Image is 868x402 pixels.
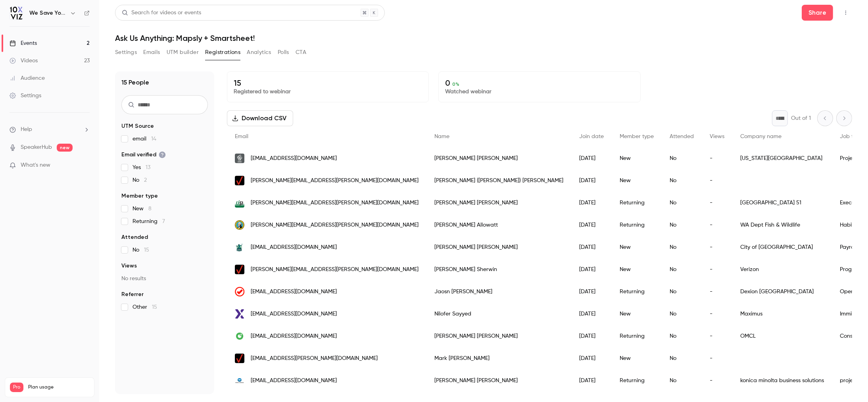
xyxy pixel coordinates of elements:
img: dexionvictoria.com.au [235,287,244,296]
span: No [133,176,147,184]
div: Jaosn [PERSON_NAME] [426,281,571,303]
span: 13 [146,165,150,170]
div: Search for videos or events [122,9,201,17]
div: [DATE] [571,369,612,392]
div: [DATE] [571,258,612,281]
p: No results [121,275,208,283]
div: [DATE] [571,214,612,236]
span: Referrer [121,290,144,298]
span: 7 [162,219,165,224]
div: [DATE] [571,147,612,169]
div: OMCL [732,325,832,347]
p: 15 [234,78,422,88]
button: Emails [143,46,160,59]
button: CTA [296,46,306,59]
div: Events [10,39,37,47]
div: Returning [612,369,662,392]
p: Watched webinar [445,88,634,96]
span: Plan usage [28,384,89,390]
span: UTM Source [121,122,154,130]
div: No [662,214,702,236]
span: [PERSON_NAME][EMAIL_ADDRESS][PERSON_NAME][DOMAIN_NAME] [251,221,419,229]
div: No [662,281,702,303]
button: Polls [278,46,289,59]
div: [DATE] [571,192,612,214]
span: Returning [133,217,165,225]
img: detroitmi.gov [235,242,244,252]
p: Registered to webinar [234,88,422,96]
div: No [662,258,702,281]
h6: We Save You Time! [29,9,67,17]
div: New [612,303,662,325]
img: kmbs.konicaminolta.us [235,376,244,385]
span: new [57,144,73,152]
div: New [612,258,662,281]
div: No [662,147,702,169]
iframe: Noticeable Trigger [80,162,90,169]
div: Returning [612,325,662,347]
div: - [702,347,732,369]
div: City of [GEOGRAPHIC_DATA] [732,236,832,258]
div: WA Dept Fish & Wildlife [732,214,832,236]
img: verizonwireless.com [235,176,244,185]
span: Member type [620,134,654,139]
img: maximus.com [235,309,244,319]
img: dfw.wa.gov [235,220,244,230]
div: [DATE] [571,281,612,303]
img: omnicell.com [235,331,244,341]
div: New [612,236,662,258]
span: Views [710,134,724,139]
span: Pro [10,383,23,392]
div: Videos [10,57,38,65]
span: Help [21,125,32,134]
div: [DATE] [571,236,612,258]
img: ohsu.edu [235,154,244,163]
div: [DATE] [571,347,612,369]
img: d51schools.org [235,198,244,208]
div: [DATE] [571,169,612,192]
img: verizon.com [235,354,244,363]
span: email [133,135,156,143]
span: [EMAIL_ADDRESS][DOMAIN_NAME] [251,332,337,340]
span: [PERSON_NAME][EMAIL_ADDRESS][PERSON_NAME][DOMAIN_NAME] [251,177,419,185]
span: 14 [151,136,156,142]
div: - [702,303,732,325]
li: help-dropdown-opener [10,125,90,134]
div: - [702,214,732,236]
div: - [702,147,732,169]
span: Join date [579,134,604,139]
button: Registrations [205,46,240,59]
div: [PERSON_NAME] [PERSON_NAME] [426,147,571,169]
span: [EMAIL_ADDRESS][DOMAIN_NAME] [251,377,337,385]
img: We Save You Time! [10,7,23,19]
span: Attended [670,134,694,139]
h1: Ask Us Anything: Mapsly + Smartsheet! [115,33,852,43]
div: - [702,236,732,258]
span: Yes [133,163,150,171]
div: konica minolta business solutions [732,369,832,392]
span: 15 [144,247,149,253]
button: UTM builder [167,46,199,59]
span: Other [133,303,157,311]
div: Maximus [732,303,832,325]
button: Share [802,5,833,21]
div: [PERSON_NAME] [PERSON_NAME] [426,236,571,258]
span: [EMAIL_ADDRESS][DOMAIN_NAME] [251,154,337,163]
button: Settings [115,46,137,59]
div: [DATE] [571,325,612,347]
span: [EMAIL_ADDRESS][DOMAIN_NAME] [251,243,337,252]
span: 8 [148,206,152,212]
div: No [662,192,702,214]
p: 0 [445,78,634,88]
div: Returning [612,214,662,236]
span: Company name [740,134,782,139]
div: Returning [612,281,662,303]
div: [PERSON_NAME] [PERSON_NAME] [426,325,571,347]
div: New [612,169,662,192]
div: No [662,236,702,258]
div: [PERSON_NAME] [PERSON_NAME] [426,192,571,214]
div: - [702,169,732,192]
span: No [133,246,149,254]
div: - [702,325,732,347]
span: Email verified [121,151,166,159]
